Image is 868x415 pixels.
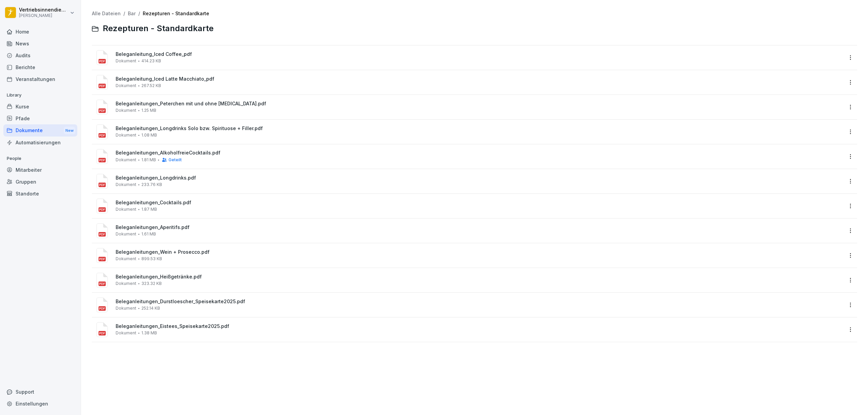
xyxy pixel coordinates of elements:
[3,124,77,137] a: DokumenteNew
[128,11,136,16] a: Bar
[116,182,136,187] span: Dokument
[116,281,136,286] span: Dokument
[141,207,157,212] span: 1.87 MB
[116,207,136,212] span: Dokument
[116,126,843,131] span: Beleganleitungen_Longdrinks Solo bzw. Spirituose + Filler.pdf
[3,112,77,124] a: Pfade
[116,324,843,329] span: Beleganleitungen_Eistees_Speisekarte2025.pdf
[116,51,843,57] span: Beleganleitung_Iced Coffee_pdf
[3,153,77,164] p: People
[141,133,157,138] span: 1.08 MB
[19,7,68,13] p: Vertriebsinnendienst
[141,232,156,236] span: 1.61 MB
[141,256,162,261] span: 899.53 KB
[141,59,161,63] span: 414.23 KB
[116,274,843,280] span: Beleganleitungen_Heißgetränke.pdf
[141,281,162,286] span: 323.32 KB
[64,127,75,134] div: New
[103,24,214,34] span: Rezepturen - Standardkarte
[116,175,843,181] span: Beleganleitungen_Longdrinks.pdf
[3,137,77,148] a: Automatisierungen
[3,38,77,49] a: News
[116,232,136,236] span: Dokument
[141,108,156,113] span: 1.25 MB
[3,188,77,200] a: Standorte
[141,331,157,335] span: 1.38 MB
[143,11,209,16] a: Rezepturen - Standardkarte
[3,73,77,85] a: Veranstaltungen
[116,76,843,82] span: Beleganleitung_Iced Latte Macchiato_pdf
[3,176,77,188] a: Gruppen
[116,225,843,230] span: Beleganleitungen_Aperitifs.pdf
[116,83,136,88] span: Dokument
[116,133,136,138] span: Dokument
[169,158,182,162] span: Geteilt
[3,164,77,176] a: Mitarbeiter
[141,306,160,311] span: 252.14 KB
[116,249,843,255] span: Beleganleitungen_Wein + Prosecco.pdf
[116,256,136,261] span: Dokument
[3,124,77,137] div: Dokumente
[3,386,77,398] div: Support
[3,90,77,101] p: Library
[141,182,162,187] span: 233.76 KB
[116,306,136,311] span: Dokument
[116,200,843,206] span: Beleganleitungen_Cocktails.pdf
[19,13,68,18] p: [PERSON_NAME]
[116,158,136,162] span: Dokument
[138,11,140,17] span: /
[116,331,136,335] span: Dokument
[3,101,77,112] a: Kurse
[141,158,156,162] span: 1.81 MB
[3,26,77,38] a: Home
[141,83,161,88] span: 267.52 KB
[92,11,121,16] a: Alle Dateien
[116,101,843,107] span: Beleganleitungen_Peterchen mit und ohne [MEDICAL_DATA].pdf
[3,49,77,61] a: Audits
[3,398,77,410] a: Einstellungen
[116,108,136,113] span: Dokument
[116,299,843,305] span: Beleganleitungen_Durstloescher_Speisekarte2025.pdf
[116,59,136,63] span: Dokument
[3,61,77,73] a: Berichte
[123,11,125,17] span: /
[116,150,843,156] span: Beleganleitungen_AlkoholfreieCocktails.pdf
